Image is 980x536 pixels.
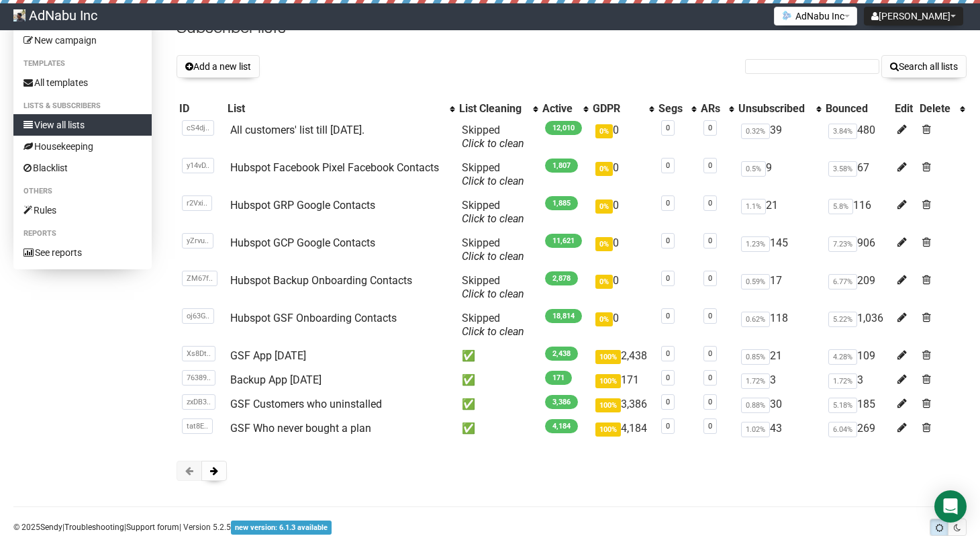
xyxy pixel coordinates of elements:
[666,124,670,132] a: 0
[230,274,412,287] a: Hubspot Backup Onboarding Contacts
[826,102,889,116] div: Bounced
[590,392,656,416] td: 3,386
[823,231,892,269] td: 906
[741,398,770,413] span: 0.88%
[456,344,540,368] td: ✅
[540,99,590,118] th: Active: No sort applied, activate to apply an ascending sort
[666,422,670,431] a: 0
[64,523,124,532] a: Troubleshooting
[462,274,524,300] span: Skipped
[666,274,670,283] a: 0
[590,344,656,368] td: 2,438
[456,368,540,392] td: ✅
[182,370,215,386] span: 76389..
[736,99,823,118] th: Unsubscribed: No sort applied, activate to apply an ascending sort
[656,99,698,118] th: Segs: No sort applied, activate to apply an ascending sort
[230,236,375,249] a: Hubspot GCP Google Contacts
[823,99,892,118] th: Bounced: No sort applied, sorting is disabled
[823,269,892,306] td: 209
[708,422,712,431] a: 0
[666,161,670,170] a: 0
[741,373,770,389] span: 1.72%
[545,347,578,361] span: 2,438
[823,344,892,368] td: 109
[462,212,524,225] a: Click to clean
[738,102,810,116] div: Unsubscribed
[708,312,712,320] a: 0
[230,161,439,174] a: Hubspot Facebook Pixel Facebook Contacts
[13,30,152,51] a: New campaign
[40,523,62,532] a: Sendy
[741,161,766,177] span: 0.5%
[182,346,215,361] span: Xs8Dt..
[177,55,260,78] button: Add a new list
[462,137,524,150] a: Click to clean
[595,162,613,176] span: 0%
[228,102,443,116] div: List
[126,523,179,532] a: Support forum
[736,344,823,368] td: 21
[741,124,770,139] span: 0.32%
[666,236,670,245] a: 0
[828,161,857,177] span: 3.58%
[590,231,656,269] td: 0
[917,99,967,118] th: Delete: No sort applied, activate to apply an ascending sort
[666,398,670,406] a: 0
[736,118,823,156] td: 39
[231,523,332,532] a: new version: 6.1.3 available
[590,156,656,193] td: 0
[182,271,217,286] span: ZM67f..
[182,308,214,324] span: oj63G..
[828,124,857,139] span: 3.84%
[823,193,892,231] td: 116
[545,395,578,409] span: 3,386
[13,157,152,179] a: Blacklist
[595,374,621,388] span: 100%
[456,416,540,441] td: ✅
[13,98,152,114] li: Lists & subscribers
[179,102,223,116] div: ID
[736,416,823,441] td: 43
[462,312,524,338] span: Skipped
[13,183,152,199] li: Others
[462,287,524,300] a: Click to clean
[666,312,670,320] a: 0
[736,368,823,392] td: 3
[828,199,853,214] span: 5.8%
[708,161,712,170] a: 0
[590,368,656,392] td: 171
[828,236,857,252] span: 7.23%
[225,99,456,118] th: List: No sort applied, activate to apply an ascending sort
[230,398,382,410] a: GSF Customers who uninstalled
[545,159,578,173] span: 1,807
[823,118,892,156] td: 480
[545,196,578,210] span: 1,885
[708,398,712,406] a: 0
[823,368,892,392] td: 3
[823,416,892,441] td: 269
[590,416,656,441] td: 4,184
[595,275,613,289] span: 0%
[462,199,524,225] span: Skipped
[462,124,524,150] span: Skipped
[13,114,152,136] a: View all lists
[892,99,917,118] th: Edit: No sort applied, sorting is disabled
[736,269,823,306] td: 17
[698,99,736,118] th: ARs: No sort applied, activate to apply an ascending sort
[230,349,306,362] a: GSF App [DATE]
[828,349,857,365] span: 4.28%
[828,373,857,389] span: 1.72%
[736,193,823,231] td: 21
[708,236,712,245] a: 0
[736,156,823,193] td: 9
[462,175,524,187] a: Click to clean
[590,306,656,344] td: 0
[182,233,213,249] span: yZrvu..
[595,422,621,437] span: 100%
[545,271,578,285] span: 2,878
[182,158,214,173] span: y14vD..
[595,124,613,138] span: 0%
[895,102,914,116] div: Edit
[741,422,770,437] span: 1.02%
[13,56,152,72] li: Templates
